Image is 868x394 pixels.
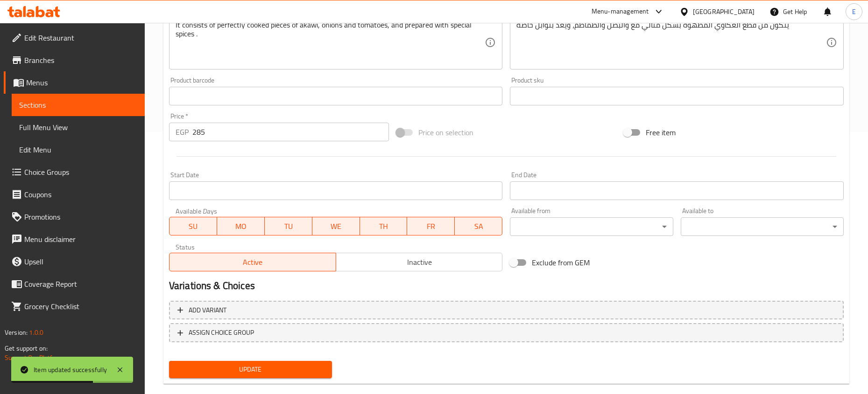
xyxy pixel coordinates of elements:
button: TU [265,217,312,235]
span: Full Menu View [19,122,137,133]
span: Menu disclaimer [24,234,137,245]
span: Add variant [189,304,226,316]
span: Active [173,256,332,269]
button: SA [455,217,502,235]
a: Branches [4,49,145,71]
span: Upsell [24,256,137,267]
a: Upsell [4,250,145,273]
button: SU [169,217,217,235]
span: Grocery Checklist [24,301,137,312]
span: Menus [26,77,137,88]
button: Update [169,361,332,378]
div: [GEOGRAPHIC_DATA] [693,7,755,17]
a: Menus [4,71,145,94]
a: Promotions [4,206,145,228]
a: Choice Groups [4,161,145,183]
span: Update [176,364,325,375]
a: Coupons [4,183,145,206]
span: Version: [5,326,28,339]
span: Inactive [340,256,499,269]
a: Full Menu View [12,116,145,138]
button: Active [169,253,336,271]
a: Edit Restaurant [4,27,145,49]
textarea: It consists of perfectly cooked pieces of akawi, onions and tomatoes, and prepared with special s... [176,21,485,65]
span: Exclude from GEM [532,257,590,268]
span: MO [221,220,261,233]
span: Choice Groups [24,166,137,178]
span: Get support on: [5,342,48,354]
span: Edit Menu [19,144,137,155]
input: Please enter product barcode [169,87,503,105]
input: Please enter product sku [510,87,844,105]
button: TH [360,217,408,235]
div: Item updated successfully [34,365,107,375]
span: Branches [24,55,137,66]
div: ​ [510,217,673,236]
button: Add variant [169,301,844,320]
div: ​ [681,217,844,236]
button: Inactive [336,253,503,271]
a: Grocery Checklist [4,295,145,318]
span: SA [459,220,499,233]
span: TU [268,220,309,233]
span: SU [173,220,213,233]
div: Menu-management [592,6,649,17]
span: 1.0.0 [29,326,43,339]
input: Please enter price [192,123,389,141]
a: Support.OpsPlatform [5,352,64,364]
button: FR [407,217,455,235]
span: Price on selection [418,127,473,138]
span: E [852,7,856,17]
a: Edit Menu [12,138,145,161]
a: Menu disclaimer [4,228,145,250]
span: Edit Restaurant [24,32,137,43]
span: TH [364,220,404,233]
span: Free item [646,127,676,138]
span: Coverage Report [24,278,137,290]
span: WE [316,220,356,233]
span: Promotions [24,211,137,222]
textarea: يتكون من قطع العكاوي المطهوة بشكل مثالي مع والبصل والطماطم، ويُعد بتوابل خاصة [516,21,826,65]
a: Sections [12,94,145,116]
h2: Variations & Choices [169,279,844,293]
span: FR [411,220,451,233]
button: ASSIGN CHOICE GROUP [169,323,844,342]
span: ASSIGN CHOICE GROUP [189,327,254,339]
span: Sections [19,99,137,111]
span: Coupons [24,189,137,200]
button: WE [312,217,360,235]
a: Coverage Report [4,273,145,295]
button: MO [217,217,265,235]
p: EGP [176,126,189,138]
